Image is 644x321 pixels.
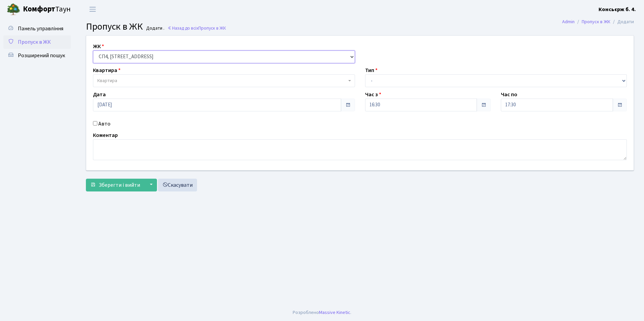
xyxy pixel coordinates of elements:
label: ЖК [93,42,104,50]
span: Пропуск в ЖК [18,38,51,46]
label: Авто [98,120,110,128]
span: Пропуск в ЖК [198,25,226,31]
label: Час по [501,91,517,99]
b: Комфорт [23,4,55,14]
span: Розширений пошук [18,52,65,59]
span: Таун [23,4,71,15]
span: Пропуск в ЖК [86,20,143,33]
a: Назад до всіхПропуск в ЖК [167,25,226,31]
a: Massive Kinetic [319,309,350,316]
span: Панель управління [18,25,63,32]
small: Додати . [145,26,164,31]
button: Зберегти і вийти [86,179,144,191]
button: Переключити навігацію [84,4,101,15]
a: Панель управління [3,22,71,35]
a: Пропуск в ЖК [582,18,610,25]
span: Квартира [97,77,117,84]
label: Коментар [93,131,118,139]
a: Розширений пошук [3,49,71,62]
li: Додати [610,18,634,26]
img: logo.png [7,3,20,16]
a: Скасувати [158,179,197,191]
nav: breadcrumb [552,15,644,29]
div: Розроблено . [293,309,351,316]
span: Зберегти і вийти [99,181,140,189]
a: Консьєрж б. 4. [599,5,636,13]
label: Час з [365,91,381,99]
a: Admin [562,18,575,25]
label: Квартира [93,66,121,74]
a: Пропуск в ЖК [3,35,71,49]
label: Дата [93,91,106,99]
label: Тип [365,66,378,74]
